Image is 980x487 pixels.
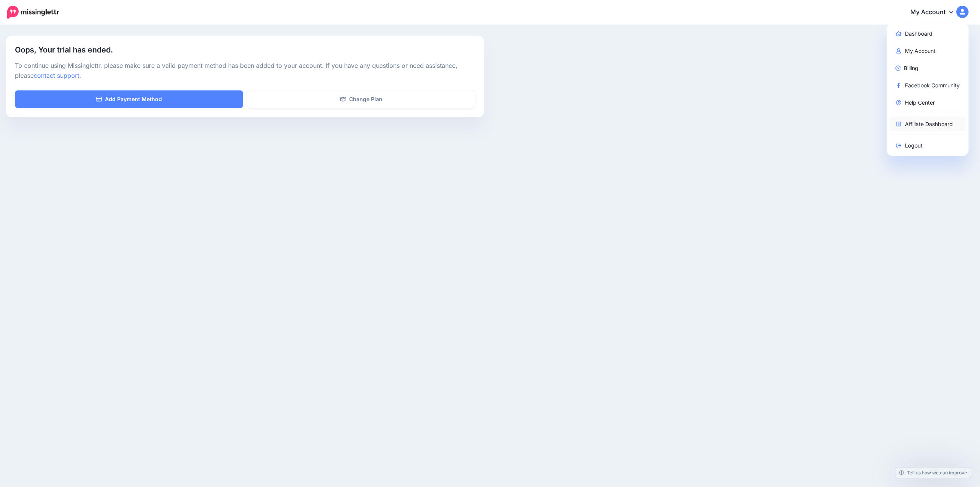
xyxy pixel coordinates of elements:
[890,78,966,93] a: Facebook Community
[890,138,966,153] a: Logout
[15,90,243,108] a: Add Payment Method
[890,95,966,110] a: Help Center
[34,72,79,79] a: contact support
[903,3,969,22] a: My Account
[887,23,969,156] div: My Account
[895,66,901,71] img: revenue-blue.png
[890,61,966,75] a: Billing
[15,61,475,81] p: To continue using Missinglettr, please make sure a valid payment method has been added to your ac...
[890,116,966,131] a: Affiliate Dashboard
[890,43,966,58] a: My Account
[890,26,966,41] a: Dashboard
[15,45,475,55] h3: Oops, Your trial has ended.
[7,6,59,19] img: Missinglettr
[247,90,475,108] a: Change Plan
[895,467,971,478] a: Tell us how we can improve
